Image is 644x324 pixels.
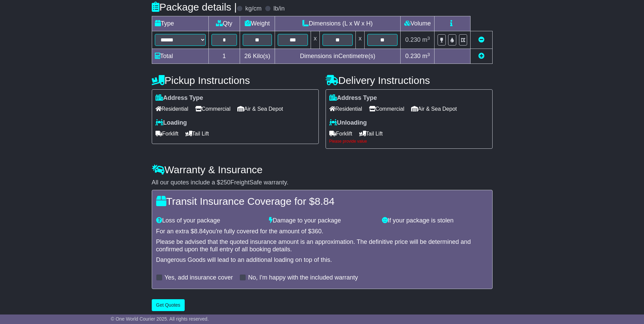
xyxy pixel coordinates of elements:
span: 360 [311,228,321,235]
td: Volume [401,16,435,31]
span: m [422,36,430,43]
td: Total [152,49,208,64]
label: lb/in [273,5,284,13]
div: Please be advised that the quoted insurance amount is an approximation. The definitive price will... [156,238,488,253]
span: 250 [220,179,231,186]
span: Tail Lift [185,128,209,139]
label: Address Type [155,94,203,102]
span: 8.84 [315,196,334,207]
a: Remove this item [478,36,484,43]
td: Kilo(s) [240,49,275,64]
span: 26 [244,53,251,59]
div: Dangerous Goods will lead to an additional loading on top of this. [156,256,488,264]
span: 0.230 [405,36,421,43]
div: If your package is stolen [379,217,492,224]
td: Dimensions in Centimetre(s) [275,49,401,64]
sup: 3 [427,36,430,41]
td: 1 [208,49,240,64]
span: Commercial [195,104,231,114]
span: 0.230 [405,53,421,59]
span: Forklift [329,128,352,139]
td: Dimensions (L x W x H) [275,16,401,31]
span: Commercial [369,104,404,114]
label: Address Type [329,94,377,102]
a: Add new item [478,53,484,59]
span: © One World Courier 2025. All rights reserved. [111,316,209,322]
h4: Warranty & Insurance [152,164,493,175]
td: x [356,31,365,49]
h4: Transit Insurance Coverage for $ [156,196,488,207]
span: Residential [329,104,362,114]
div: Please provide value [329,139,489,144]
span: Forklift [155,128,179,139]
label: Yes, add insurance cover [165,274,233,282]
td: x [311,31,319,49]
div: All our quotes include a $ FreightSafe warranty. [152,179,493,186]
h4: Pickup Instructions [152,75,319,86]
td: Type [152,16,208,31]
label: Unloading [329,119,367,127]
label: kg/cm [245,5,261,13]
div: For an extra $ you're fully covered for the amount of $ . [156,228,488,235]
label: No, I'm happy with the included warranty [248,274,358,282]
span: 8.84 [194,228,206,235]
sup: 3 [427,52,430,57]
label: Loading [155,119,187,127]
td: Weight [240,16,275,31]
h4: Delivery Instructions [326,75,493,86]
span: m [422,53,430,59]
div: Loss of your package [153,217,266,224]
span: Tail Lift [359,128,383,139]
div: Damage to your package [265,217,379,224]
h4: Package details | [152,1,237,13]
span: Air & Sea Depot [237,104,283,114]
button: Get Quotes [152,299,185,311]
span: Air & Sea Depot [411,104,457,114]
td: Qty [208,16,240,31]
span: Residential [155,104,188,114]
